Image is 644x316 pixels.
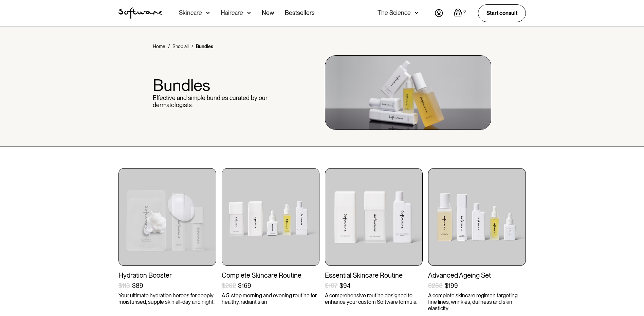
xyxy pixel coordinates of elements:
h1: Bundles [153,76,285,94]
p: Your ultimate hydration heroes for deeply moisturised, supple skin all-day and night. [118,292,216,305]
a: Open cart [454,8,467,18]
div: Bundles [196,43,213,50]
div: $107 [325,282,337,290]
div: Complete Skincare Routine [222,271,319,279]
div: / [191,43,193,50]
div: Haircare [221,9,243,16]
div: $113 [118,282,130,290]
p: A 5-step morning and evening routine for healthy, radiant skin [222,292,319,305]
div: Hydration Booster [118,271,216,279]
div: Advanced Ageing Set [428,271,526,279]
div: 0 [462,8,467,15]
p: Effective and simple bundles curated by our dermatologists. [153,94,285,109]
div: The Science [378,9,411,16]
div: $89 [132,282,143,290]
div: $94 [339,282,350,290]
div: / [168,43,170,50]
img: arrow down [206,9,210,16]
a: Shop all [172,43,189,50]
div: Essential Skincare Routine [325,271,423,279]
div: $262 [222,282,236,290]
div: $199 [445,282,458,290]
a: home [118,7,163,19]
img: arrow down [247,9,251,16]
img: arrow down [415,9,419,16]
img: Software Logo [118,7,163,19]
a: Home [153,43,165,50]
p: A comprehensive routine designed to enhance your custom Software formula. [325,292,423,305]
div: Skincare [179,9,202,16]
div: $283 [428,282,443,290]
div: $169 [238,282,251,290]
a: Start consult [478,4,526,22]
p: A complete skincare regimen targeting fine lines, wrinkles, dullness and skin elasticity. [428,292,526,312]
